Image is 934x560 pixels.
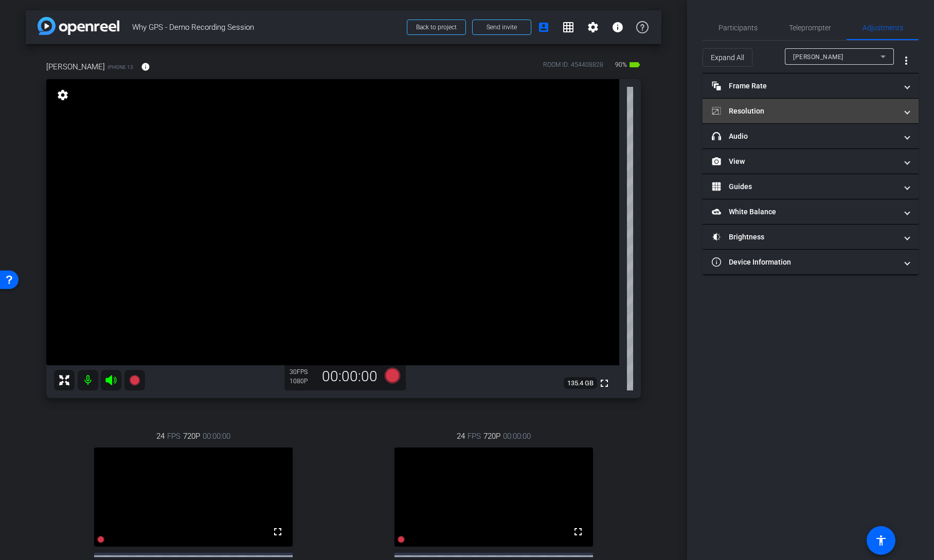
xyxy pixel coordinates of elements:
[297,368,308,376] span: FPS
[612,21,624,33] mat-icon: info
[614,57,628,73] span: 90%
[587,21,599,33] mat-icon: settings
[468,431,481,442] span: FPS
[628,59,641,71] mat-icon: battery_std
[703,149,919,174] mat-expansion-panel-header: View
[483,431,500,442] span: 720P
[487,23,517,31] span: Send invite
[719,24,758,31] span: Participants
[712,207,897,217] mat-panel-title: White Balance
[900,54,912,67] mat-icon: more_vert
[56,89,70,101] mat-icon: settings
[712,156,897,167] mat-panel-title: View
[703,73,919,98] mat-expansion-panel-header: Frame Rate
[46,61,105,72] span: [PERSON_NAME]
[290,377,315,385] div: 1080P
[894,48,919,73] button: More Options for Adjustments Panel
[543,60,603,75] div: ROOM ID: 454408828
[141,62,150,71] mat-icon: info
[183,431,200,442] span: 720P
[503,431,531,442] span: 00:00:00
[875,534,887,547] mat-icon: accessibility
[537,21,550,33] mat-icon: account_box
[203,431,230,442] span: 00:00:00
[703,48,752,67] button: Expand All
[703,174,919,199] mat-expansion-panel-header: Guides
[290,368,315,376] div: 30
[572,526,584,538] mat-icon: fullscreen
[562,21,574,33] mat-icon: grid_on
[712,181,897,192] mat-panel-title: Guides
[167,431,181,442] span: FPS
[272,526,284,538] mat-icon: fullscreen
[793,53,843,61] span: [PERSON_NAME]
[712,131,897,142] mat-panel-title: Audio
[712,81,897,91] mat-panel-title: Frame Rate
[598,377,610,389] mat-icon: fullscreen
[789,24,831,31] span: Teleprompter
[703,99,919,123] mat-expansion-panel-header: Resolution
[711,48,744,67] span: Expand All
[703,225,919,249] mat-expansion-panel-header: Brightness
[712,106,897,117] mat-panel-title: Resolution
[703,250,919,274] mat-expansion-panel-header: Device Information
[38,17,119,35] img: app-logo
[156,431,165,442] span: 24
[416,24,457,31] span: Back to project
[107,63,133,71] span: iPhone 13
[703,124,919,148] mat-expansion-panel-header: Audio
[712,257,897,268] mat-panel-title: Device Information
[132,17,401,38] span: Why GPS - Demo Recording Session
[407,20,466,35] button: Back to project
[564,377,597,389] span: 135.4 GB
[703,199,919,224] mat-expansion-panel-header: White Balance
[472,20,531,35] button: Send invite
[315,368,384,385] div: 00:00:00
[457,431,465,442] span: 24
[712,232,897,242] mat-panel-title: Brightness
[863,24,903,31] span: Adjustments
